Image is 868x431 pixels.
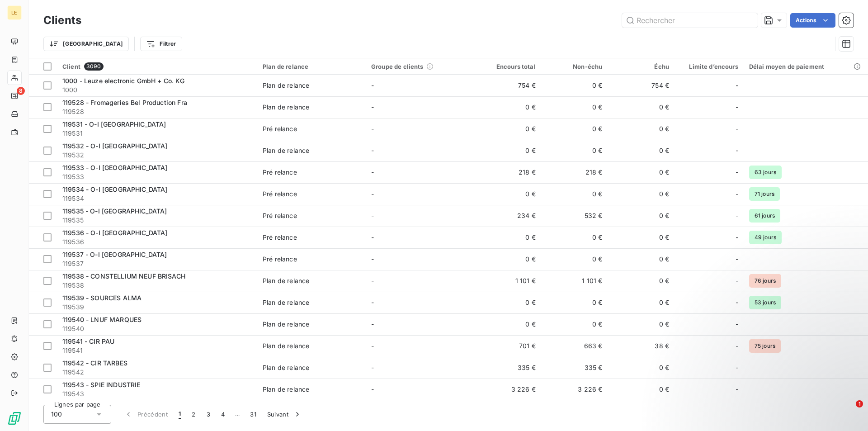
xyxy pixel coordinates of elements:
[371,190,374,198] span: -
[736,168,738,177] span: -
[541,227,608,248] td: 0 €
[173,405,186,424] button: 1
[541,313,608,335] td: 0 €
[43,37,129,51] button: [GEOGRAPHIC_DATA]
[62,281,252,290] span: 119538
[541,357,608,379] td: 335 €
[371,385,374,393] span: -
[680,63,738,70] div: Limite d’encours
[541,292,608,313] td: 0 €
[474,161,541,183] td: 218 €
[263,341,309,350] div: Plan de relance
[62,259,252,268] span: 119537
[474,227,541,248] td: 0 €
[262,405,307,424] button: Suivant
[230,407,245,422] span: …
[263,63,360,70] div: Plan de relance
[541,161,608,183] td: 218 €
[62,272,185,280] span: 119538 - CONSTELLIUM NEUF BRISACH
[62,216,252,225] span: 119535
[371,320,374,328] span: -
[186,405,201,424] button: 2
[541,96,608,118] td: 0 €
[62,337,114,345] span: 119541 - CIR PAU
[371,125,374,133] span: -
[62,120,166,128] span: 119531 - O-I [GEOGRAPHIC_DATA]
[749,63,863,70] div: Délai moyen de paiement
[608,248,675,270] td: 0 €
[62,229,168,237] span: 119536 - O-I [GEOGRAPHIC_DATA]
[736,81,738,90] span: -
[51,410,62,419] span: 100
[62,316,142,323] span: 119540 - LNUF MARQUES
[140,37,182,51] button: Filtrer
[541,118,608,140] td: 0 €
[749,339,781,353] span: 75 jours
[62,324,252,333] span: 119540
[263,363,309,372] div: Plan de relance
[62,389,252,398] span: 119543
[371,168,374,176] span: -
[62,194,252,203] span: 119534
[474,205,541,227] td: 234 €
[736,276,738,285] span: -
[62,207,167,215] span: 119535 - O-I [GEOGRAPHIC_DATA]
[62,237,252,246] span: 119536
[62,129,252,138] span: 119531
[263,276,309,285] div: Plan de relance
[62,294,142,302] span: 119539 - SOURCES ALMA
[749,209,780,223] span: 61 jours
[736,320,738,329] span: -
[371,103,374,111] span: -
[608,227,675,248] td: 0 €
[474,335,541,357] td: 701 €
[263,255,297,264] div: Pré relance
[474,118,541,140] td: 0 €
[474,248,541,270] td: 0 €
[608,118,675,140] td: 0 €
[749,296,781,309] span: 53 jours
[263,168,297,177] div: Pré relance
[62,172,252,181] span: 119533
[43,12,81,28] h3: Clients
[736,298,738,307] span: -
[263,385,309,394] div: Plan de relance
[263,320,309,329] div: Plan de relance
[608,270,675,292] td: 0 €
[263,103,309,112] div: Plan de relance
[62,99,187,106] span: 119528 - Fromageries Bel Production Fra
[245,405,262,424] button: 31
[736,233,738,242] span: -
[263,233,297,242] div: Pré relance
[62,368,252,377] span: 119542
[541,75,608,96] td: 0 €
[371,63,424,70] span: Groupe de clients
[856,400,863,407] span: 1
[736,103,738,112] span: -
[62,77,185,85] span: 1000 - Leuze electronic GmbH + Co. KG
[17,87,25,95] span: 8
[263,211,297,220] div: Pré relance
[474,357,541,379] td: 335 €
[371,255,374,263] span: -
[62,185,168,193] span: 119534 - O-I [GEOGRAPHIC_DATA]
[474,292,541,313] td: 0 €
[608,313,675,335] td: 0 €
[736,255,738,264] span: -
[62,346,252,355] span: 119541
[547,63,603,70] div: Non-échu
[62,63,80,70] span: Client
[62,151,252,160] span: 119532
[736,211,738,220] span: -
[608,140,675,161] td: 0 €
[179,410,181,419] span: 1
[62,359,127,367] span: 119542 - CIR TARBES
[201,405,216,424] button: 3
[263,189,297,199] div: Pré relance
[7,411,22,426] img: Logo LeanPay
[62,303,252,312] span: 119539
[62,142,168,150] span: 119532 - O-I [GEOGRAPHIC_DATA]
[736,189,738,199] span: -
[749,166,782,179] span: 63 jours
[541,183,608,205] td: 0 €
